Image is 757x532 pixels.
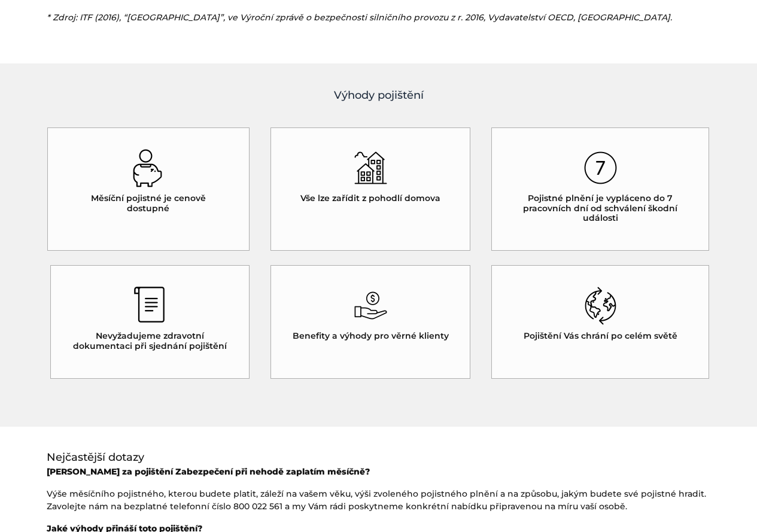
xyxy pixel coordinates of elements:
[354,287,387,325] img: ikona peněz padajících do ruky
[584,287,617,325] img: ikona zeměkoule
[47,12,672,23] em: * Zdroj: ITF (2016), “[GEOGRAPHIC_DATA]”, ve Výroční zprávě o bezpečnosti silničního provozu z r....
[524,331,677,341] h5: Pojištění Vás chrání po celém světě
[47,87,711,104] h4: Výhody pojištění
[47,488,711,513] p: Výše měsíčního pojistného, kterou budete platit, záleží na vašem věku, výši zvoleného pojistného ...
[47,466,370,477] strong: [PERSON_NAME] za pojištění Zabezpečení při nehodě zaplatím měsíčně?
[69,193,229,214] h5: Měsíční pojistné je cenově dostupné
[47,449,711,466] h4: Nejčastější dotazy
[72,331,229,351] h5: Nevyžadujeme zdravotní dokumentaci při sjednání pojištění
[133,287,166,325] img: ikona dokumentu
[513,193,688,223] h5: Pojistné plnění je vypláceno do 7 pracovních dní od schválení škodní události
[293,331,449,341] h5: Benefity a výhody pro věrné klienty
[300,193,440,203] h5: Vše lze zařídit z pohodlí domova
[354,149,387,187] img: ikona domu
[132,149,165,187] img: ikona spořícího prasátka
[584,149,617,187] img: ikona čísla sedm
